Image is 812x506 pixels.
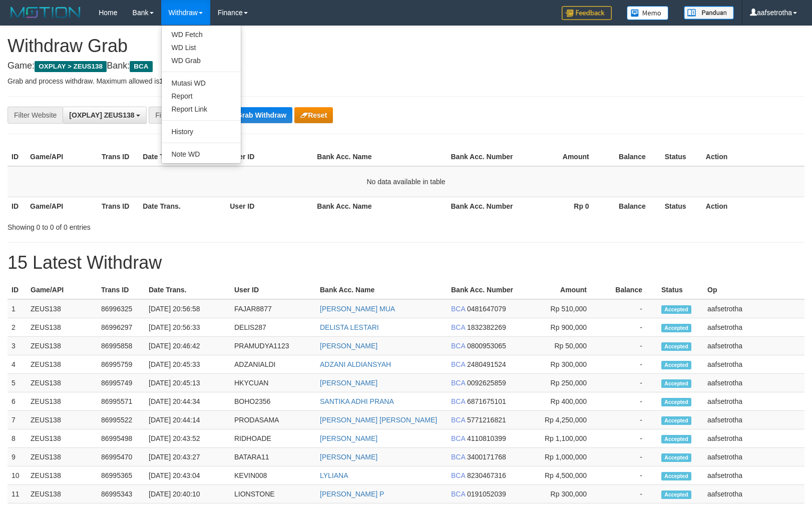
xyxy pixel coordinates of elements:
th: Trans ID [98,148,139,166]
td: Rp 510,000 [518,299,602,318]
span: Accepted [661,305,691,314]
th: Bank Acc. Name [316,281,447,299]
span: OXPLAY > ZEUS138 [35,61,107,72]
h1: 15 Latest Withdraw [8,253,804,273]
a: [PERSON_NAME] [320,453,377,461]
th: Date Trans. [139,148,226,166]
td: [DATE] 20:43:52 [145,429,230,448]
td: [DATE] 20:40:10 [145,485,230,503]
td: Rp 4,250,000 [518,411,602,429]
a: [PERSON_NAME] [PERSON_NAME] [320,416,437,424]
span: Copy 8230467316 to clipboard [467,471,506,479]
span: BCA [451,453,465,461]
td: ZEUS138 [27,429,97,448]
a: WD Fetch [162,28,241,41]
span: BCA [451,490,465,498]
td: - [602,299,657,318]
td: Rp 4,500,000 [518,466,602,485]
td: ZEUS138 [27,337,97,355]
div: Filter Bank [149,107,195,124]
span: Accepted [661,416,691,425]
span: Accepted [661,435,691,443]
td: 86995571 [97,392,145,411]
button: Grab Withdraw [231,107,292,123]
img: panduan.png [684,6,734,20]
td: 86995858 [97,337,145,355]
th: ID [8,148,26,166]
td: ZEUS138 [27,448,97,466]
td: [DATE] 20:44:14 [145,411,230,429]
th: Action [702,197,804,215]
td: 7 [8,411,27,429]
td: aafsetrotha [703,318,804,337]
td: [DATE] 20:45:13 [145,374,230,392]
td: - [602,355,657,374]
th: Status [661,148,702,166]
a: Note WD [162,148,241,161]
td: No data available in table [8,166,804,197]
a: Report [162,90,241,103]
th: Game/API [26,148,98,166]
td: ZEUS138 [27,355,97,374]
td: ZEUS138 [27,374,97,392]
a: Report Link [162,103,241,116]
th: Bank Acc. Name [313,148,447,166]
td: LIONSTONE [230,485,316,503]
td: aafsetrotha [703,392,804,411]
a: [PERSON_NAME] P [320,490,384,498]
td: Rp 1,100,000 [518,429,602,448]
th: Balance [604,148,661,166]
a: DELISTA LESTARI [320,323,379,331]
td: HKYCUAN [230,374,316,392]
td: 86995365 [97,466,145,485]
td: aafsetrotha [703,429,804,448]
td: - [602,485,657,503]
th: User ID [226,148,313,166]
td: RIDHOADE [230,429,316,448]
td: Rp 50,000 [518,337,602,355]
a: Mutasi WD [162,77,241,90]
td: aafsetrotha [703,411,804,429]
td: 10 [8,466,27,485]
td: Rp 400,000 [518,392,602,411]
th: Game/API [27,281,97,299]
span: BCA [451,323,465,331]
td: [DATE] 20:46:42 [145,337,230,355]
span: Accepted [661,472,691,480]
span: BCA [451,360,465,368]
td: 3 [8,337,27,355]
button: [OXPLAY] ZEUS138 [63,107,147,124]
td: - [602,411,657,429]
td: Rp 300,000 [518,355,602,374]
td: - [602,466,657,485]
span: Accepted [661,490,691,499]
td: [DATE] 20:56:58 [145,299,230,318]
a: [PERSON_NAME] [320,434,377,442]
span: [OXPLAY] ZEUS138 [69,111,134,119]
th: Action [702,148,804,166]
td: 2 [8,318,27,337]
a: SANTIKA ADHI PRANA [320,397,394,405]
td: Rp 300,000 [518,485,602,503]
td: ZEUS138 [27,411,97,429]
span: BCA [451,305,465,313]
p: Grab and process withdraw. Maximum allowed is transactions. [8,76,804,86]
td: [DATE] 20:43:27 [145,448,230,466]
td: - [602,429,657,448]
td: Rp 250,000 [518,374,602,392]
td: DELIS287 [230,318,316,337]
div: Showing 0 to 0 of 0 entries [8,218,331,232]
a: WD Grab [162,54,241,67]
td: 9 [8,448,27,466]
th: Bank Acc. Name [313,197,447,215]
td: FAJAR8877 [230,299,316,318]
span: BCA [451,379,465,387]
td: ZEUS138 [27,392,97,411]
img: MOTION_logo.png [8,5,84,20]
th: Game/API [26,197,98,215]
td: 86996297 [97,318,145,337]
td: aafsetrotha [703,485,804,503]
td: 6 [8,392,27,411]
td: - [602,337,657,355]
a: [PERSON_NAME] [320,379,377,387]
